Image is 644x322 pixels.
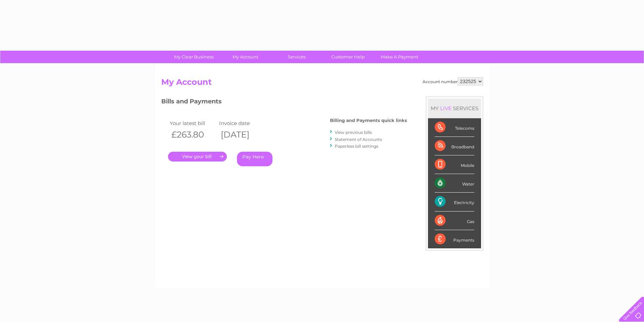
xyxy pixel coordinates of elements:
[237,152,272,166] a: Pay Here
[168,119,217,128] td: Your latest bill
[435,212,474,230] div: Gas
[435,174,474,193] div: Water
[330,118,407,123] h4: Billing and Payments quick links
[439,105,453,112] div: LIVE
[335,144,378,149] a: Paperless bill settings
[435,193,474,211] div: Electricity
[428,99,481,118] div: MY SERVICES
[372,51,427,63] a: Make A Payment
[435,155,474,174] div: Mobile
[168,152,227,162] a: .
[435,230,474,248] div: Payments
[320,51,376,63] a: Customer Help
[161,97,407,108] h3: Bills and Payments
[161,77,483,90] h2: My Account
[423,77,483,85] div: Account number
[435,137,474,155] div: Broadband
[269,51,325,63] a: Services
[217,119,267,128] td: Invoice date
[217,128,267,142] th: [DATE]
[168,128,217,142] th: £263.80
[435,118,474,137] div: Telecoms
[335,130,372,135] a: View previous bills
[217,51,273,63] a: My Account
[166,51,222,63] a: My Clear Business
[335,137,382,142] a: Statement of Accounts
